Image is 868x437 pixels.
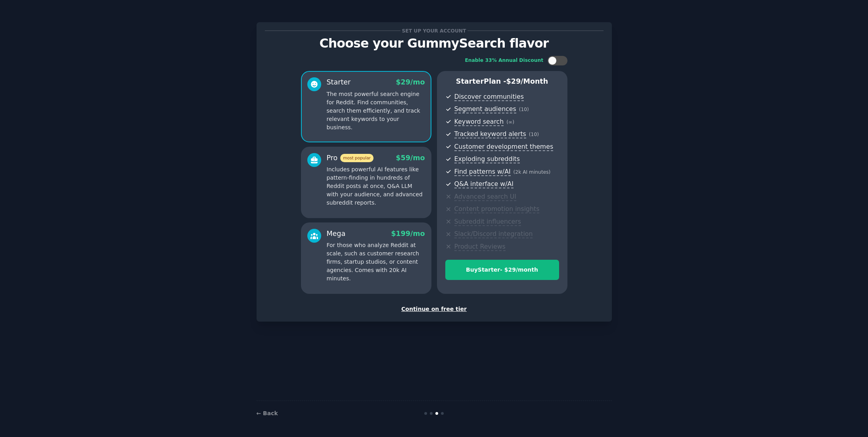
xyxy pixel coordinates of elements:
span: ( ∞ ) [506,119,514,125]
span: Find patterns w/AI [454,168,511,176]
span: Exploding subreddits [454,155,520,163]
span: Slack/Discord integration [454,230,533,238]
span: Q&A interface w/AI [454,180,514,188]
span: ( 10 ) [529,132,539,137]
div: Continue on free tier [265,305,604,313]
p: The most powerful search engine for Reddit. Find communities, search them efficiently, and track ... [327,90,425,132]
p: Choose your GummySearch flavor [265,36,604,50]
span: Content promotion insights [454,205,540,213]
div: Starter [327,77,351,87]
button: BuyStarter- $29/month [445,260,559,280]
span: $ 29 /month [506,77,548,85]
span: Segment audiences [454,105,516,113]
span: $ 29 /mo [396,78,425,86]
div: Enable 33% Annual Discount [465,57,544,64]
span: Advanced search UI [454,193,516,201]
div: Pro [327,153,374,163]
p: Starter Plan - [445,77,559,86]
span: ( 2k AI minutes ) [514,169,551,175]
span: $ 199 /mo [391,230,425,238]
span: $ 59 /mo [396,154,425,162]
p: For those who analyze Reddit at scale, such as customer research firms, startup studios, or conte... [327,241,425,283]
span: Keyword search [454,118,504,126]
div: Buy Starter - $ 29 /month [446,266,559,274]
a: ← Back [257,410,278,416]
div: Mega [327,229,346,239]
span: Set up your account [400,27,468,35]
span: most popular [340,154,374,162]
span: Discover communities [454,93,524,101]
span: Tracked keyword alerts [454,130,526,138]
span: Product Reviews [454,243,506,251]
span: ( 10 ) [519,107,529,112]
p: Includes powerful AI features like pattern-finding in hundreds of Reddit posts at once, Q&A LLM w... [327,165,425,207]
span: Customer development themes [454,143,554,151]
span: Subreddit influencers [454,218,521,226]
